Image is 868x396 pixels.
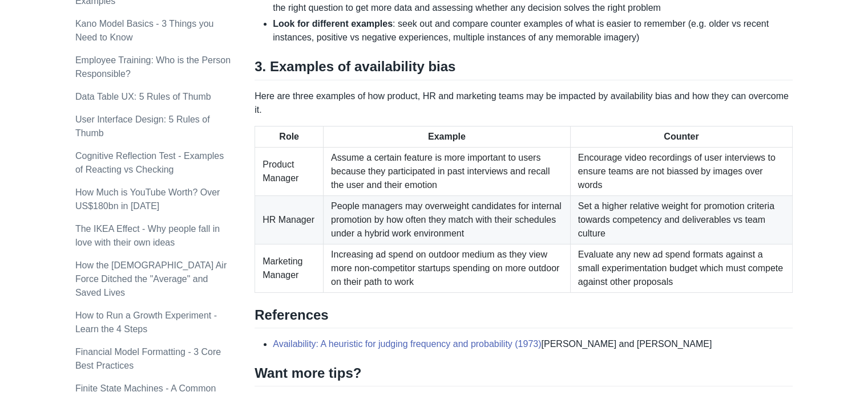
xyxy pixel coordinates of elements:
a: Employee Training: Who is the Person Responsible? [75,55,231,79]
td: Product Manager [255,147,324,195]
a: Cognitive Reflection Test - Examples of Reacting vs Checking [75,151,224,174]
td: Encourage video recordings of user interviews to ensure teams are not biassed by images over words [570,147,792,195]
th: Role [255,126,324,147]
th: Counter [570,126,792,147]
a: Data Table UX: 5 Rules of Thumb [75,92,211,101]
p: Here are three examples of how product, HR and marketing teams may be impacted by availability bi... [255,89,793,117]
th: Example [324,126,571,147]
a: Kano Model Basics - 3 Things you Need to Know [75,19,214,42]
td: Set a higher relative weight for promotion criteria towards competency and deliverables vs team c... [570,195,792,244]
li: [PERSON_NAME] and [PERSON_NAME] [273,337,793,351]
strong: Look for different examples [273,19,393,28]
li: : seek out and compare counter examples of what is easier to remember (e.g. older vs recent insta... [273,17,793,44]
td: People managers may overweight candidates for internal promotion by how often they match with the... [324,195,571,244]
a: How the [DEMOGRAPHIC_DATA] Air Force Ditched the "Average" and Saved Lives [75,260,227,297]
a: User Interface Design: 5 Rules of Thumb [75,115,210,138]
h2: Want more tips? [255,365,793,386]
td: Evaluate any new ad spend formats against a small experimentation budget which must compete again... [570,244,792,292]
a: How to Run a Growth Experiment - Learn the 4 Steps [75,311,217,334]
a: Availability: A heuristic for judging frequency and probability (1973) [273,339,541,349]
td: HR Manager [255,195,324,244]
h2: References [255,307,793,328]
a: The IKEA Effect - Why people fall in love with their own ideas [75,224,220,247]
td: Marketing Manager [255,244,324,292]
a: Financial Model Formatting - 3 Core Best Practices [75,347,221,370]
a: How Much is YouTube Worth? Over US$180bn in [DATE] [75,187,220,211]
td: Assume a certain feature is more important to users because they participated in past interviews ... [324,147,571,195]
td: Increasing ad spend on outdoor medium as they view more non-competitor startups spending on more ... [324,244,571,292]
h2: 3. Examples of availability bias [255,58,793,80]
